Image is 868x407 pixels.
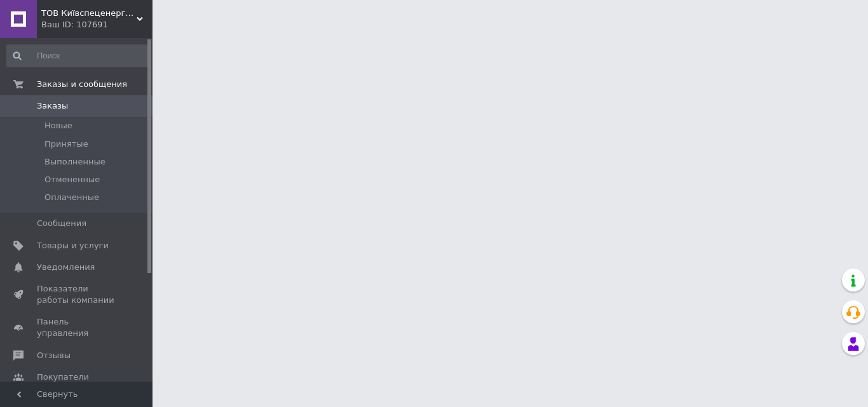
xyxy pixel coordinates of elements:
[37,371,89,383] span: Покупатели
[37,262,95,273] span: Уведомления
[41,8,137,19] span: ТОВ Київспеценергобуд
[37,283,118,306] span: Показатели работы компании
[37,350,71,361] span: Отзывы
[37,316,118,339] span: Панель управления
[41,19,153,30] div: Ваш ID: 107691
[37,240,109,251] span: Товары и услуги
[44,174,100,185] span: Отмененные
[37,100,68,112] span: Заказы
[44,120,72,131] span: Новые
[37,218,86,229] span: Сообщения
[44,192,99,203] span: Оплаченные
[6,44,150,67] input: Поиск
[44,138,88,150] span: Принятые
[37,79,127,90] span: Заказы и сообщения
[44,156,105,168] span: Выполненные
